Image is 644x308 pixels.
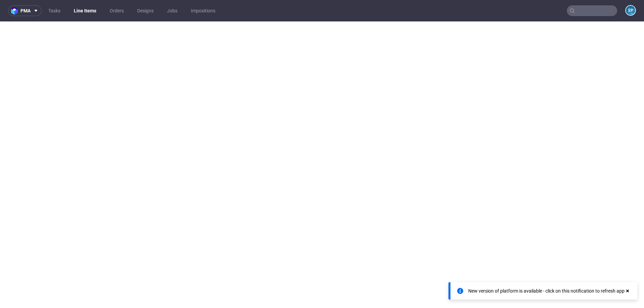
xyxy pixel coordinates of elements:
[44,5,64,16] a: Tasks
[626,6,635,15] figcaption: EP
[468,288,625,294] div: New version of platform is available - click on this notification to refresh app
[8,5,42,16] button: pma
[163,5,181,16] a: Jobs
[133,5,158,16] a: Designs
[187,5,219,16] a: Impositions
[106,5,128,16] a: Orders
[70,5,100,16] a: Line Items
[11,7,20,15] img: logo
[20,8,31,13] span: pma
